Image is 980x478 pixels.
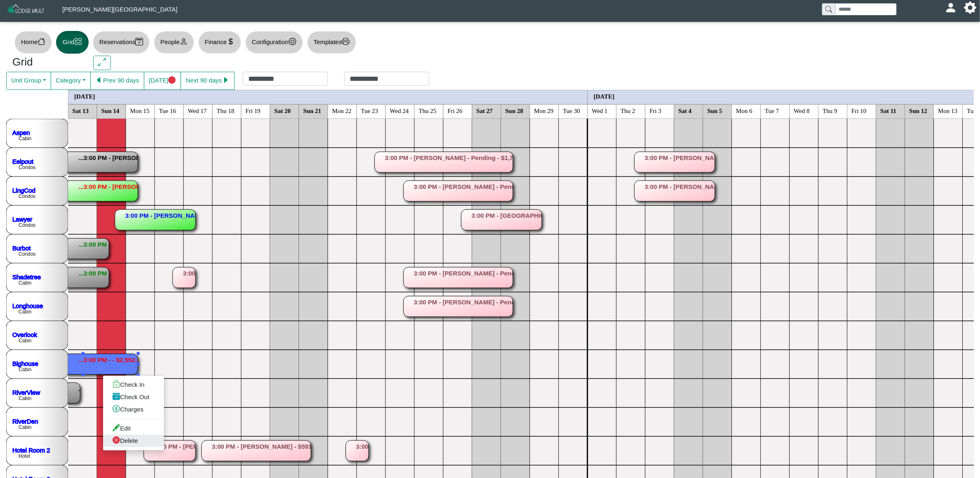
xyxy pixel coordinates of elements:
svg: circle fill [168,76,176,84]
svg: search [825,6,832,12]
button: Reservationscalendar2 check [93,31,150,54]
svg: arrows angle expand [98,58,106,66]
text: Fri 26 [448,107,463,114]
text: Fri 19 [246,107,261,114]
svg: house [38,38,45,45]
svg: printer [342,38,350,45]
text: Thu 9 [823,107,837,114]
svg: pencil fill [113,424,120,432]
text: Cabin [19,309,31,315]
text: Tue 30 [563,107,580,114]
button: Financecurrency dollar [198,31,241,54]
text: Thu 18 [217,107,235,114]
a: RiverDen [12,417,38,424]
text: Sat 4 [679,107,692,114]
text: Cabin [19,367,31,372]
h3: Grid [12,56,81,69]
img: Z [7,3,46,18]
button: Configurationgear [245,31,303,54]
text: Mon 15 [130,107,150,114]
a: LingCod [12,186,35,193]
a: Aspen [12,129,30,136]
svg: x circle fill [113,436,120,444]
a: Edit [103,422,164,435]
text: Mon 6 [736,107,753,114]
text: Wed 24 [390,107,409,114]
button: Peopleperson [154,31,194,54]
a: Check In [103,379,164,391]
text: Condos [19,193,35,199]
button: [DATE]circle fill [144,72,181,90]
a: Overlook [12,331,38,338]
svg: gear fill [967,5,973,11]
svg: bag check [113,380,120,388]
text: Sun 28 [505,107,524,114]
svg: grid [74,38,82,45]
a: Delete [103,435,164,447]
text: Sun 21 [303,107,322,114]
text: Mon 22 [332,107,352,114]
button: Gridgrid [56,31,89,54]
button: Next 90 dayscaret right fill [181,72,235,90]
text: Condos [19,165,35,170]
text: Cabin [19,338,31,344]
a: Lawyer [12,215,32,222]
svg: person [180,38,188,45]
button: Homehouse [14,31,52,54]
svg: gear [289,38,296,45]
text: Mon 13 [938,107,958,114]
text: Sun 14 [101,107,120,114]
text: Cabin [19,396,31,401]
text: Fri 3 [650,107,662,114]
text: Tue 16 [159,107,176,114]
text: Sat 27 [477,107,493,114]
text: Cabin [19,424,31,430]
text: Sat 20 [275,107,291,114]
text: Wed 1 [592,107,608,114]
text: Condos [19,222,35,228]
svg: coin [113,405,120,413]
text: Sat 13 [73,107,89,114]
input: Check in [243,72,328,86]
a: Burbot [12,244,31,251]
a: Hotel Room 2 [12,446,50,453]
button: caret left fillPrev 90 days [90,72,144,90]
a: Shadetree [12,273,41,280]
text: Sat 11 [881,107,897,114]
a: Longhouse [12,302,43,309]
svg: person fill [948,5,954,11]
a: Check Out [103,391,164,403]
button: arrows angle expand [93,56,111,71]
a: Bighouse [12,360,38,367]
text: Thu 2 [621,107,635,114]
text: Condos [19,251,35,257]
button: Templatesprinter [307,31,356,54]
a: RiverView [12,389,40,396]
text: Hotel [19,453,30,459]
text: [DATE] [594,93,615,99]
text: Sun 12 [909,107,928,114]
text: Cabin [19,136,31,141]
text: Cabin [19,280,31,286]
a: Eelpout [12,158,34,165]
text: Wed 8 [794,107,810,114]
text: Fri 10 [852,107,867,114]
text: Tue 23 [361,107,378,114]
svg: caret right fill [222,76,230,84]
svg: calendar check fill [113,393,120,400]
button: Category [51,72,91,90]
text: Wed 17 [188,107,207,114]
svg: currency dollar [227,38,235,45]
text: Thu 25 [419,107,437,114]
text: [DATE] [74,93,95,99]
text: Tue 7 [765,107,780,114]
svg: caret left fill [95,76,103,84]
input: Check out [344,72,429,86]
a: Charges [103,403,164,416]
text: Mon 29 [534,107,554,114]
text: Sun 5 [707,107,722,114]
svg: calendar2 check [135,38,143,45]
button: Unit Group [6,72,51,90]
